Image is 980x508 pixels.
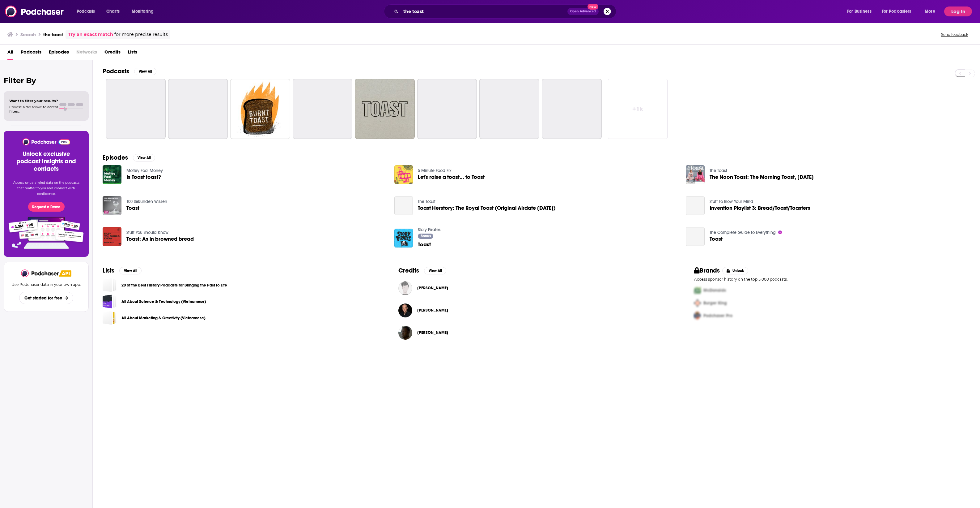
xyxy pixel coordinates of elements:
[103,67,129,75] h2: Podcasts
[703,288,726,293] span: McDonalds
[103,267,114,274] h2: Lists
[104,47,121,60] a: Credits
[22,138,70,145] img: Podchaser - Follow, Share and Rate Podcasts
[394,196,413,215] a: Toast Herstory: The Royal Toast (Original Airdate Friday, October 30th, 2020)
[102,6,123,16] a: Charts
[710,174,814,180] span: The Noon Toast: The Morning Toast, [DATE]
[418,242,431,247] a: Toast
[103,278,117,292] a: 20 of the Best History Podcasts for Bringing the Past to Life
[418,205,556,211] a: Toast Herstory: The Royal Toast (Original Airdate Friday, October 30th, 2020)
[128,47,137,60] a: Lists
[394,165,413,184] img: Let's raise a toast... to Toast
[418,168,452,173] a: 5 Minute Food Fix
[694,267,720,274] h2: Brands
[710,199,753,204] a: Stuff To Blow Your Mind
[710,168,727,173] a: The Toast
[126,205,139,211] span: Toast
[686,196,705,215] a: Invention Playlist 3: Bread/Toast/Toasters
[398,267,419,274] h2: Credits
[390,4,622,19] div: Search podcasts, credits, & more...
[686,165,705,184] img: The Noon Toast: The Morning Toast, Monday, March 30th, 2020
[121,298,206,305] a: All About Science & Technology (Vietnamese)
[398,281,412,295] a: John Toast
[588,4,599,10] span: New
[710,236,723,242] a: Toast
[103,295,117,308] a: All About Science & Technology (Vietnamese)
[103,227,121,246] img: Toast: As in browned bread
[398,300,674,320] button: David ShoreDavid Shore
[103,267,142,274] a: ListsView All
[417,308,448,313] span: [PERSON_NAME]
[401,6,567,16] input: Search podcasts, credits, & more...
[417,330,448,335] span: [PERSON_NAME]
[121,282,227,289] a: 20 of the Best History Podcasts for Bringing the Past to Life
[68,31,113,38] a: Try an exact match
[710,230,776,235] a: The Complete Guide to Everything
[608,79,668,139] a: +1k
[398,267,446,274] a: CreditsView All
[7,47,13,60] a: All
[76,47,97,60] span: Networks
[126,236,194,242] a: Toast: As in browned bread
[24,295,62,301] span: Get started for free
[843,6,879,16] button: open menu
[21,269,59,277] img: Podchaser - Follow, Share and Rate Podcasts
[398,326,412,340] img: Ezekiel Kweku
[417,330,448,335] a: Ezekiel Kweku
[418,199,435,204] a: The Toast
[106,7,120,16] span: Charts
[944,6,972,16] button: Log In
[11,180,81,197] p: Access unparalleled data on the podcasts that matter to you and connect with confidence.
[878,6,920,16] button: open menu
[710,205,810,211] a: Invention Playlist 3: Bread/Toast/Toasters
[20,32,36,37] h3: Search
[692,297,703,309] img: Second Pro Logo
[49,47,69,60] a: Episodes
[103,67,156,75] a: PodcastsView All
[28,202,65,212] button: Request a Demo
[103,311,117,325] span: All About Marketing & Creativity (Vietnamese)
[127,6,162,16] button: open menu
[939,32,970,37] button: Send feedback
[570,10,596,13] span: Open Advanced
[5,6,64,17] img: Podchaser - Follow, Share and Rate Podcasts
[418,227,441,232] a: Story Pirates
[882,7,911,16] span: For Podcasters
[394,229,413,248] a: Toast
[103,154,128,161] h2: Episodes
[417,286,448,291] a: John Toast
[567,8,599,15] button: Open AdvancedNew
[134,68,156,75] button: View All
[703,300,727,306] span: Burger King
[694,277,970,282] p: Access sponsor history on the top 5,000 podcasts.
[9,99,58,103] span: Want to filter your results?
[103,165,121,184] img: Is Toast toast?
[21,47,41,60] span: Podcasts
[398,304,412,317] img: David Shore
[11,150,81,173] h3: Unlock exclusive podcast insights and contacts
[126,174,161,180] a: Is Toast toast?
[19,292,73,304] button: Get started for free
[59,270,71,277] img: Podchaser API banner
[692,309,703,322] img: Third Pro Logo
[920,6,943,16] button: open menu
[418,205,556,211] span: Toast Herstory: The Royal Toast (Original Airdate [DATE])
[418,174,485,180] a: Let's raise a toast... to Toast
[103,154,155,161] a: EpisodesView All
[421,234,431,238] span: Bonus
[103,196,121,215] img: Toast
